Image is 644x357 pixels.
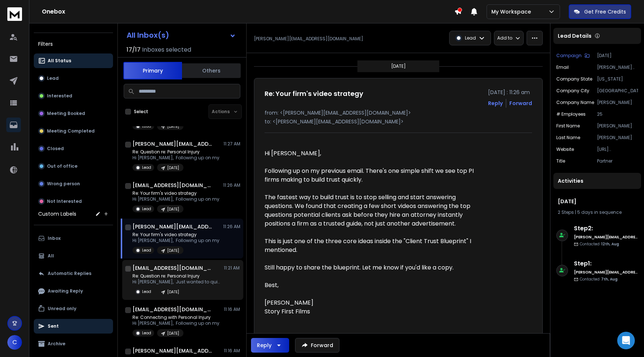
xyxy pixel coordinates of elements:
[556,76,592,82] p: Company State
[556,53,590,59] button: Campaign
[167,289,179,295] p: [DATE]
[132,223,213,230] h1: [PERSON_NAME][EMAIL_ADDRESS][DOMAIN_NAME]
[223,182,240,188] p: 11:26 AM
[584,8,626,15] p: Get Free Credits
[48,235,61,241] p: Inbox
[497,35,512,41] p: Add to
[580,241,619,247] p: Contacted
[127,31,169,39] h1: All Inbox(s)
[132,140,213,148] h1: [PERSON_NAME][EMAIL_ADDRESS][DOMAIN_NAME]
[223,224,240,230] p: 11:26 AM
[556,64,569,70] p: Email
[142,330,151,336] p: Lead
[265,149,479,158] div: Hi [PERSON_NAME],
[142,165,151,170] p: Lead
[601,276,618,282] span: 7th, Aug
[42,7,454,16] h1: Onebox
[167,207,179,212] p: [DATE]
[597,135,638,141] p: [PERSON_NAME]
[132,232,219,238] p: Re: Your firm's video strategy
[391,63,406,69] p: [DATE]
[556,111,586,117] p: # Employees
[34,89,113,103] button: Interested
[224,265,240,271] p: 11:21 AM
[488,89,532,96] p: [DATE] : 11:26 am
[142,123,151,129] p: Lead
[47,128,95,134] p: Meeting Completed
[47,163,77,169] p: Out of office
[265,167,479,184] div: Following up on my previous email. There's one simple shift we see top PI firms making to build t...
[48,253,54,259] p: All
[132,149,219,155] p: Re: Question re: Personal Injury
[132,279,221,285] p: Hi [PERSON_NAME], Just wanted to quickly
[132,190,219,196] p: Re: Your firm's video strategy
[48,271,91,276] p: Automatic Replies
[34,249,113,263] button: All
[265,193,479,228] div: The fastest way to build trust is to stop selling and start answering questions. We found that cr...
[465,35,476,41] p: Lead
[34,39,113,49] h3: Filters
[167,331,179,336] p: [DATE]
[132,238,219,243] p: Hi [PERSON_NAME], Following up on my
[34,141,113,156] button: Closed
[251,338,289,353] button: Reply
[597,111,638,117] p: 25
[254,36,363,42] p: [PERSON_NAME][EMAIL_ADDRESS][DOMAIN_NAME]
[558,198,637,205] h1: [DATE]
[134,109,148,115] label: Select
[7,335,22,350] span: C
[182,63,241,79] button: Others
[597,64,638,70] p: [PERSON_NAME][EMAIL_ADDRESS][DOMAIN_NAME]
[142,248,151,253] p: Lead
[127,45,141,54] span: 17 / 17
[556,146,574,152] p: website
[132,315,219,320] p: Re: Connecting with Personal Injury
[577,209,622,215] span: 5 days in sequence
[132,347,213,354] h1: [PERSON_NAME][EMAIL_ADDRESS][PERSON_NAME][DOMAIN_NAME]
[34,301,113,316] button: Unread only
[224,306,240,312] p: 11:16 AM
[601,241,619,247] span: 12th, Aug
[265,263,479,272] div: Still happy to share the blueprint. Let me know if you'd like a copy.
[558,209,637,215] div: |
[123,62,182,79] button: Primary
[142,289,151,294] p: Lead
[556,88,589,94] p: Company City
[265,281,479,290] div: Best,
[47,181,80,187] p: Wrong person
[265,89,363,99] h1: Re: Your firm's video strategy
[132,264,213,272] h1: [EMAIL_ADDRESS][DOMAIN_NAME]
[597,76,638,82] p: [US_STATE]
[7,7,22,21] img: logo
[553,173,641,189] div: Activities
[558,209,574,215] span: 2 Steps
[224,348,240,354] p: 11:16 AM
[34,266,113,281] button: Automatic Replies
[34,194,113,209] button: Not Interested
[132,273,221,279] p: Re: Question re: Personal Injury
[597,158,638,164] p: Partner
[597,123,638,129] p: [PERSON_NAME]
[265,298,479,307] div: [PERSON_NAME]
[34,319,113,334] button: Sent
[48,306,76,312] p: Unread only
[34,53,113,68] button: All Status
[34,336,113,351] button: Archive
[167,165,179,171] p: [DATE]
[34,284,113,298] button: Awaiting Reply
[574,234,638,240] h6: [PERSON_NAME][EMAIL_ADDRESS][DOMAIN_NAME]
[48,341,65,347] p: Archive
[121,28,242,42] button: All Inbox(s)
[295,338,339,353] button: Forward
[142,206,151,212] p: Lead
[132,320,219,326] p: Hi [PERSON_NAME], Following up on my
[34,231,113,246] button: Inbox
[48,323,59,329] p: Sent
[257,342,272,349] div: Reply
[556,135,580,141] p: Last Name
[132,182,213,189] h1: [EMAIL_ADDRESS][DOMAIN_NAME]
[47,93,72,99] p: Interested
[597,146,638,152] p: [URL][DOMAIN_NAME]
[556,100,594,105] p: Company Name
